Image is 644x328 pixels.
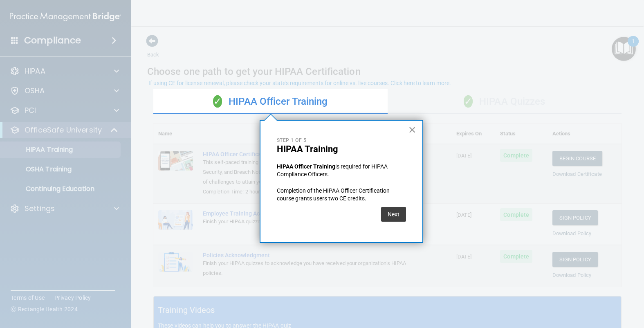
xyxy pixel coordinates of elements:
[408,123,416,136] button: Close
[277,163,335,170] strong: HIPAA Officer Training
[277,137,406,144] p: Step 1 of 5
[213,95,222,108] span: ✓
[153,90,388,114] div: HIPAA Officer Training
[381,207,406,222] button: Next
[277,144,406,155] p: HIPAA Training
[277,187,406,203] p: Completion of the HIPAA Officer Certification course grants users two CE credits.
